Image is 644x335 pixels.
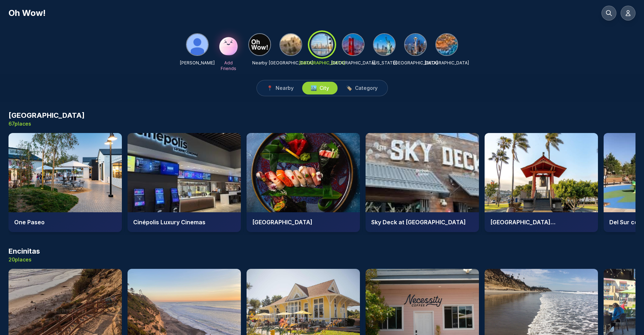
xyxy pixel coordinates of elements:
img: San Francisco [343,34,364,55]
span: 🏙️ [311,85,317,92]
img: Seattle [405,34,426,55]
span: Category [355,85,378,92]
p: Nearby [252,60,267,66]
span: City [320,85,329,92]
img: Del Mar Highlands Town Center [247,133,360,212]
p: [GEOGRAPHIC_DATA] [331,60,375,66]
p: [US_STATE] [372,60,397,66]
p: [GEOGRAPHIC_DATA] [394,60,438,66]
p: 20 places [9,256,40,263]
img: Los Angeles [280,34,301,55]
button: 📍Nearby [258,82,302,94]
img: Matthew Miller [187,34,208,55]
h4: Sky Deck at [GEOGRAPHIC_DATA] [371,218,473,226]
img: Sky Deck at Del Mar Highlands [366,133,479,212]
h4: [GEOGRAPHIC_DATA] [252,218,354,226]
h1: Oh Wow! [9,7,46,19]
img: Cinépolis Luxury Cinemas [128,133,241,212]
button: 🏙️City [302,82,338,94]
p: [PERSON_NAME] [180,60,215,66]
img: Orange County [436,34,457,55]
img: One Paseo [9,133,122,212]
h4: One Paseo [14,218,116,226]
span: Nearby [276,85,294,92]
img: New York [374,34,395,55]
span: 🏷️ [346,85,352,92]
img: Heritage Park (Del Sur) [485,133,598,212]
span: 📍 [267,85,273,92]
p: 67 places [9,120,85,127]
p: [GEOGRAPHIC_DATA] [299,60,345,66]
button: 🏷️Category [338,82,386,94]
h4: [GEOGRAPHIC_DATA] ([GEOGRAPHIC_DATA]) [490,218,592,226]
p: [GEOGRAPHIC_DATA] [425,60,469,66]
p: Add Friends [217,60,240,71]
h3: Encinitas [9,246,40,256]
h4: Cinépolis Luxury Cinemas [133,218,235,226]
img: Nearby [249,34,270,55]
p: [GEOGRAPHIC_DATA] [269,60,313,66]
img: Add Friends [217,33,240,56]
h3: [GEOGRAPHIC_DATA] [9,110,85,120]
